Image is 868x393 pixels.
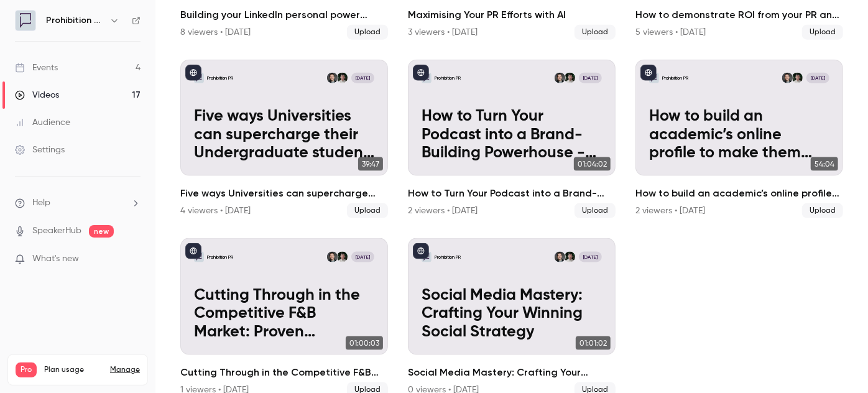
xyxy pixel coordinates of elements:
[802,203,843,218] span: Upload
[565,252,575,262] img: Will Ockenden
[579,252,602,262] span: [DATE]
[180,186,388,201] h2: Five ways Universities can supercharge their Undergraduate student recruitment
[575,203,616,218] span: Upload
[337,252,347,262] img: Will Ockenden
[555,73,565,83] img: Chris Norton
[16,363,37,377] span: Pro
[579,73,602,83] span: [DATE]
[811,157,838,171] span: 54:04
[422,287,602,341] p: Social Media Mastery: Crafting Your Winning Social Strategy
[635,205,705,217] div: 2 viewers • [DATE]
[15,144,65,156] div: Settings
[327,252,337,262] img: Chris Norton
[422,108,602,162] p: How to Turn Your Podcast into a Brand-Building Powerhouse - Masterclass
[408,7,616,22] h2: Maximising Your PR Efforts with AI
[408,60,616,219] a: How to Turn Your Podcast into a Brand-Building Powerhouse - MasterclassProhibition PRWill Ockende...
[555,252,565,262] img: Chris Norton
[327,73,337,83] img: Chris Norton
[180,26,251,39] div: 8 viewers • [DATE]
[435,254,461,261] p: Prohibition PR
[435,75,461,81] p: Prohibition PR
[662,75,688,81] p: Prohibition PR
[194,287,374,341] p: Cutting Through in the Competitive F&B Market: Proven Marketing Strategies for 2025
[792,73,802,83] img: Will Ockenden
[346,336,383,350] span: 01:00:03
[207,254,233,261] p: Prohibition PR
[15,62,58,74] div: Events
[408,365,616,380] h2: Social Media Mastery: Crafting Your Winning Social Strategy
[635,7,843,22] h2: How to demonstrate ROI from your PR and social - Masterclass!
[408,26,478,39] div: 3 viewers • [DATE]
[180,365,388,380] h2: Cutting Through in the Competitive F&B Market: Proven Marketing Strategies for 2025
[207,75,233,81] p: Prohibition PR
[635,26,706,39] div: 5 viewers • [DATE]
[180,60,388,219] a: Five ways Universities can supercharge their Undergraduate student recruitmentProhibition PRWill ...
[806,73,829,83] span: [DATE]
[180,7,388,22] h2: Building your LinkedIn personal power brand - Masterclass
[413,243,429,259] button: published
[185,243,201,259] button: published
[32,252,79,266] span: What's new
[347,203,388,218] span: Upload
[180,60,388,219] li: Five ways Universities can supercharge their Undergraduate student recruitment
[15,116,70,129] div: Audience
[16,11,35,30] img: Prohibition PR
[413,65,429,81] button: published
[649,108,829,162] p: How to build an academic’s online profile to make them thought leaders
[802,25,843,40] span: Upload
[44,365,103,375] span: Plan usage
[351,73,374,83] span: [DATE]
[575,25,616,40] span: Upload
[32,224,81,238] a: SpeakerHub
[89,225,114,238] span: new
[15,196,141,210] li: help-dropdown-opener
[408,60,616,219] li: How to Turn Your Podcast into a Brand-Building Powerhouse - Masterclass
[782,73,792,83] img: Chris Norton
[574,157,611,171] span: 01:04:02
[351,252,374,262] span: [DATE]
[110,365,140,375] a: Manage
[15,89,59,101] div: Videos
[337,73,347,83] img: Will Ockenden
[565,73,575,83] img: Will Ockenden
[635,60,843,219] a: How to build an academic’s online profile to make them thought leadersProhibition PRWill Ockenden...
[358,157,383,171] span: 39:47
[408,205,478,217] div: 2 viewers • [DATE]
[347,25,388,40] span: Upload
[32,196,50,210] span: Help
[185,65,201,81] button: published
[46,14,104,27] h6: Prohibition PR
[180,205,251,217] div: 4 viewers • [DATE]
[640,65,657,81] button: published
[576,336,611,350] span: 01:01:02
[635,60,843,219] li: How to build an academic’s online profile to make them thought leaders
[194,108,374,162] p: Five ways Universities can supercharge their Undergraduate student recruitment
[635,186,843,201] h2: How to build an academic’s online profile to make them thought leaders
[408,186,616,201] h2: How to Turn Your Podcast into a Brand-Building Powerhouse - Masterclass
